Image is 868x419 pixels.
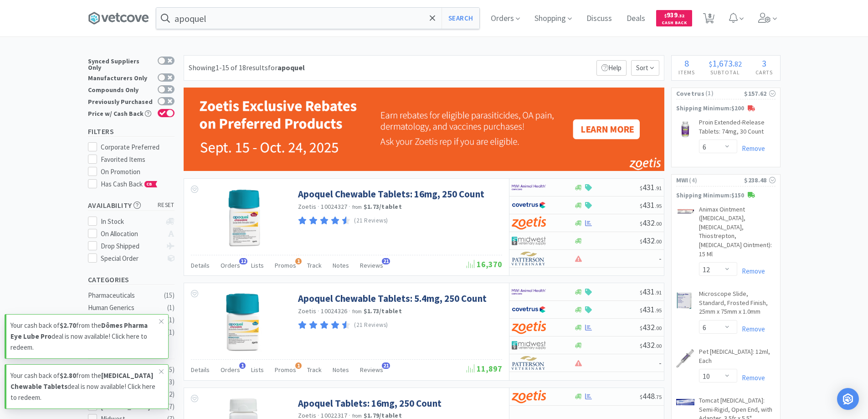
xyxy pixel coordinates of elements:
[221,366,240,374] span: Orders
[352,413,362,419] span: from
[583,15,616,23] a: Discuss
[699,290,776,320] a: Microscope Slide, Standard, Frosted Finish, 25mm x 75mm x 1.0mm
[467,363,502,374] span: 11,897
[709,59,712,68] span: $
[659,253,662,264] span: -
[678,13,684,19] span: . 32
[307,261,322,269] span: Track
[640,182,662,192] span: 431
[640,217,662,228] span: 432
[189,62,305,74] div: Showing 1-15 of 18 results
[699,205,776,263] a: Animax Ointment ([MEDICAL_DATA], [MEDICAL_DATA], Thiostrepton, [MEDICAL_DATA] Ointment): 15 Ml
[164,389,175,400] div: ( 12 )
[164,290,175,301] div: ( 15 )
[676,208,694,214] img: c3f685acf0f7416b8c45b6554a4ef553_17964.png
[382,362,390,369] span: 21
[640,220,642,227] span: $
[333,366,349,374] span: Notes
[298,292,487,305] a: Apoquel Chewable Tablets: 5.4mg, 250 Count
[684,57,689,69] span: 8
[352,204,362,210] span: from
[101,166,175,177] div: On Promotion
[321,202,347,211] span: 10024327
[688,176,744,185] span: ( 4 )
[88,274,175,285] h5: Categories
[512,216,546,230] img: a673e5ab4e5e497494167fe422e9a3ab.png
[640,202,642,209] span: $
[655,289,662,296] span: . 91
[295,362,302,369] span: 1
[101,154,175,165] div: Favorited Items
[354,321,388,330] p: (21 Reviews)
[352,308,362,315] span: from
[512,198,546,212] img: 77fca1acd8b6420a9015268ca798ef17_1.png
[676,349,694,367] img: 00fc48db267e475595f45fcf61a847c7_2007.png
[10,320,159,353] p: Your cash back of from the deal is now available! Click here to redeem.
[596,60,627,76] p: Help
[655,342,662,349] span: . 00
[676,291,693,310] img: 1f4bd0730298401faeba92404134b467_257892.png
[676,175,688,185] span: MWI
[60,321,76,330] strong: $2.70
[349,202,350,211] span: ·
[101,216,161,227] div: In Stock
[655,393,662,400] span: . 75
[88,57,153,71] div: Synced Suppliers Only
[640,340,662,350] span: 432
[298,397,442,409] a: Apoquel Tablets: 16mg, 250 Count
[702,59,749,68] div: .
[354,216,388,226] p: (21 Reviews)
[712,57,733,69] span: 1,673
[734,59,742,68] span: 82
[762,57,766,69] span: 3
[275,261,296,269] span: Promos
[512,303,546,316] img: 77fca1acd8b6420a9015268ca798ef17_1.png
[640,322,662,332] span: 432
[191,366,210,374] span: Details
[655,238,662,245] span: . 00
[640,238,642,245] span: $
[298,307,317,315] a: Zoetis
[298,188,484,200] a: Apoquel Chewable Tablets: 16mg, 250 Count
[672,68,702,77] h4: Items
[10,370,159,403] p: Your cash back of from the deal is now available! Click here to redeem.
[737,144,765,153] a: Remove
[101,180,158,188] span: Has Cash Back
[88,97,153,105] div: Previously Purchased
[664,13,667,19] span: $
[318,202,319,211] span: ·
[672,104,780,114] p: Shipping Minimum: $200
[640,185,642,191] span: $
[512,181,546,194] img: f6b2451649754179b5b4e0c70c3f7cb0_2.png
[167,327,175,338] div: ( 1 )
[512,356,546,370] img: f5e969b455434c6296c6d81ef179fa71_3.png
[167,302,175,313] div: ( 1 )
[214,188,273,247] img: d61305e8546f4588bbb19a4daacce902_401918.png
[333,261,349,269] span: Notes
[360,261,383,269] span: Reviews
[699,16,718,24] a: 8
[88,302,162,313] div: Human Generics
[364,307,402,315] strong: $1.73 / tablet
[101,253,161,264] div: Special Order
[640,304,662,315] span: 431
[837,388,859,410] div: Open Intercom Messenger
[640,200,662,210] span: 431
[512,285,546,299] img: f6b2451649754179b5b4e0c70c3f7cb0_2.png
[191,261,210,269] span: Details
[101,241,161,252] div: Drop Shipped
[655,202,662,209] span: . 95
[737,267,765,275] a: Remove
[251,366,264,374] span: Lists
[156,8,479,29] input: Search by item, sku, manufacturer, ingredient, size...
[737,325,765,333] a: Remove
[737,373,765,382] a: Remove
[640,289,642,296] span: $
[221,261,240,269] span: Orders
[145,181,154,187] span: CB
[704,89,744,98] span: ( 1 )
[631,60,659,76] span: Sort
[88,200,175,211] h5: Availability
[88,126,175,137] h5: Filters
[512,234,546,248] img: 4dd14cff54a648ac9e977f0c5da9bc2e_5.png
